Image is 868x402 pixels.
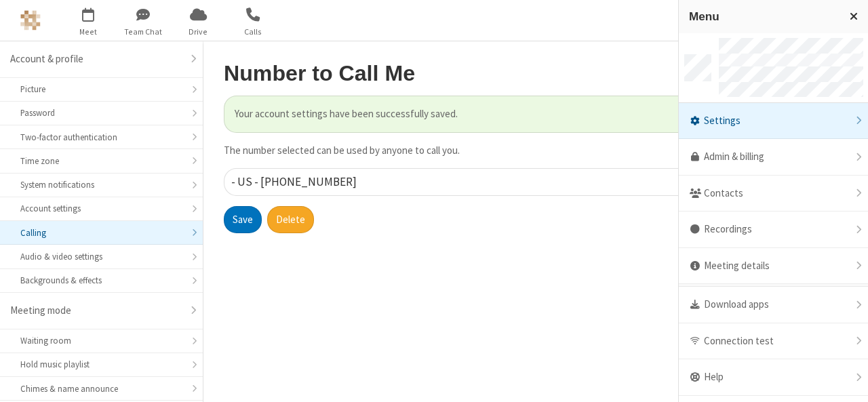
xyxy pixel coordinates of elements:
span: Meet [63,26,114,38]
div: Calling [20,226,182,239]
span: Your account settings have been successfully saved. [235,106,701,122]
div: Waiting room [20,334,182,347]
span: Team Chat [118,26,169,38]
p: The number selected can be used by anyone to call you. [224,143,745,159]
button: Delete [267,206,314,233]
div: - US - [PHONE_NUMBER] [231,174,380,191]
div: Chimes & name announce [20,382,182,395]
div: Time zone [20,155,182,167]
div: Connection test [679,323,868,360]
div: Help [679,359,868,396]
div: Two-factor authentication [20,131,182,144]
h2: Number to Call Me [224,62,745,85]
img: iotum.​ucaas.​tech [20,10,41,31]
div: Hold music playlist [20,358,182,371]
div: Meeting details [679,248,868,285]
a: Admin & billing [679,139,868,176]
div: Meeting mode [10,303,182,319]
div: Account & profile [10,52,182,67]
div: Settings [679,103,868,140]
div: Contacts [679,176,868,212]
div: Backgrounds & effects [20,274,182,287]
h3: Menu [689,10,837,23]
div: Audio & video settings [20,250,182,263]
div: Recordings [679,212,868,248]
div: System notifications [20,178,182,191]
button: Save [224,206,262,233]
div: Download apps [679,287,868,323]
div: Password [20,106,182,119]
div: Picture [20,83,182,96]
div: Account settings [20,202,182,215]
span: Calls [228,26,279,38]
span: Drive [173,26,224,38]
